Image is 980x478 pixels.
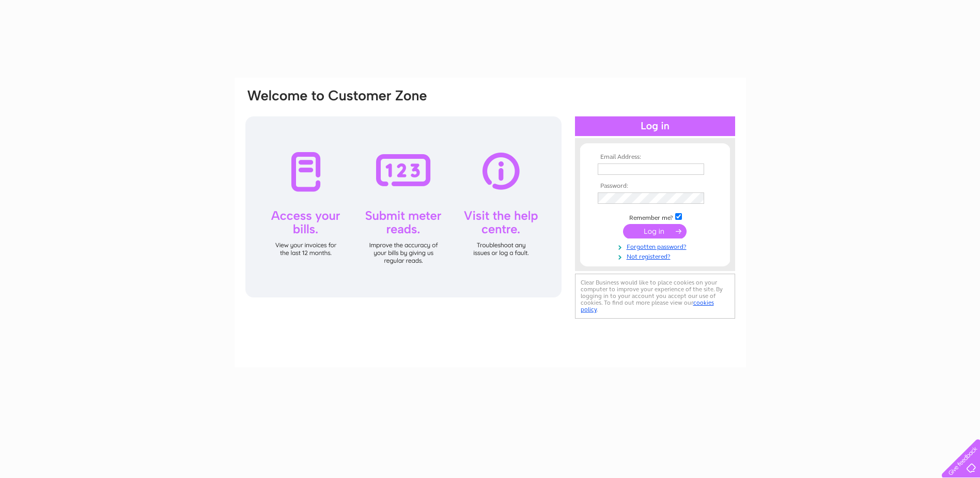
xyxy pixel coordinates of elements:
[598,241,715,251] a: Forgotten password?
[595,154,715,161] th: Email Address:
[623,224,687,238] input: Submit
[581,299,714,313] a: cookies policy
[692,194,701,202] img: npw-badge-icon-locked.svg
[598,251,715,261] a: Not registered?
[575,274,735,319] div: Clear Business would like to place cookies on your computer to improve your experience of the sit...
[595,212,715,222] td: Remember me?
[595,183,715,190] th: Password:
[692,165,701,173] img: npw-badge-icon-locked.svg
